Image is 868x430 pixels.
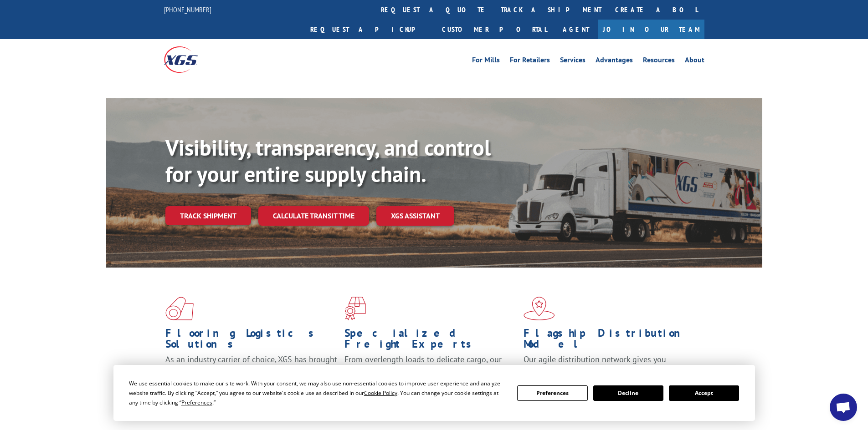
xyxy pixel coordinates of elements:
[435,20,554,39] a: Customer Portal
[164,5,211,14] a: [PHONE_NUMBER]
[669,385,739,401] button: Accept
[181,399,212,406] span: Preferences
[165,206,251,225] a: Track shipment
[685,56,704,66] a: About
[830,394,857,421] div: Open chat
[165,354,337,386] span: As an industry carrier of choice, XGS has brought innovation and dedication to flooring logistics...
[524,297,555,320] img: xgs-icon-flagship-distribution-model-red
[524,328,696,354] h1: Flagship Distribution Model
[129,379,506,407] div: We use essential cookies to make our site work. With your consent, we may also use non-essential ...
[472,56,500,66] a: For Mills
[165,297,194,320] img: xgs-icon-total-supply-chain-intelligence-red
[524,354,691,375] span: Our agile distribution network gives you nationwide inventory management on demand.
[344,354,517,395] p: From overlength loads to delicate cargo, our experienced staff knows the best way to move your fr...
[517,385,587,401] button: Preferences
[165,133,491,188] b: Visibility, transparency, and control for your entire supply chain.
[303,20,435,39] a: Request a pickup
[344,328,517,354] h1: Specialized Freight Experts
[510,56,550,66] a: For Retailers
[554,20,598,39] a: Agent
[344,297,366,320] img: xgs-icon-focused-on-flooring-red
[376,206,454,226] a: XGS ASSISTANT
[165,328,338,354] h1: Flooring Logistics Solutions
[560,56,586,66] a: Services
[364,389,397,397] span: Cookie Policy
[596,56,633,66] a: Advantages
[598,20,704,39] a: Join Our Team
[258,206,369,226] a: Calculate transit time
[593,385,663,401] button: Decline
[643,56,675,66] a: Resources
[113,365,755,421] div: Cookie Consent Prompt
